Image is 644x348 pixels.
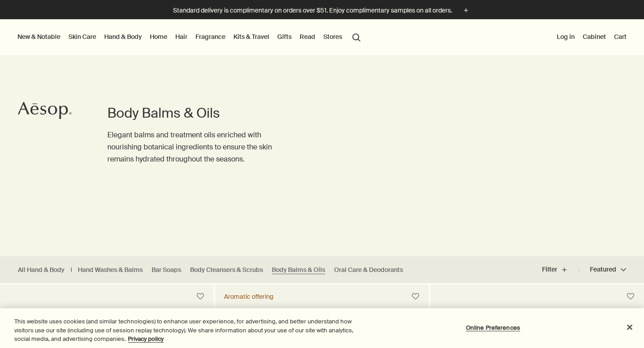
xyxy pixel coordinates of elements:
a: Body Cleansers & Scrubs [190,266,263,274]
button: Online Preferences, Opens the preference center dialog [465,318,521,336]
button: Standard delivery is complimentary on orders over $51. Enjoy complimentary samples on all orders. [173,5,471,16]
a: Aesop [16,99,74,124]
a: Hand Washes & Balms [78,266,143,274]
nav: primary [16,19,364,55]
a: Body Balms & Oils [272,266,325,274]
svg: Aesop [18,102,72,119]
button: Log in [555,31,576,42]
a: Gifts [275,31,293,42]
button: Save to cabinet [407,289,424,305]
a: Read [298,31,317,42]
nav: supplementary [555,19,628,55]
button: Save to cabinet [192,289,208,305]
div: Aromatic offering [224,293,273,301]
a: Home [148,31,169,42]
a: Hand & Body [102,31,144,42]
p: Elegant balms and treatment oils enriched with nourishing botanical ingredients to ensure the ski... [107,129,286,166]
h1: Body Balms & Oils [107,104,286,122]
button: Stores [322,31,344,42]
button: Open search [348,28,364,45]
a: All Hand & Body [18,266,64,274]
button: Close [620,317,640,337]
a: Cabinet [581,31,608,42]
a: Oral Care & Deodorants [334,266,403,274]
a: More information about your privacy, opens in a new tab [128,335,164,343]
div: This website uses cookies (and similar technologies) to enhance user experience, for advertising,... [14,317,354,344]
a: Kits & Travel [232,31,271,42]
a: Hair [174,31,189,42]
a: Bar Soaps [152,266,181,274]
button: New & Notable [16,31,62,42]
button: Featured [579,259,626,280]
button: Save to cabinet [623,289,639,305]
p: Standard delivery is complimentary on orders over $51. Enjoy complimentary samples on all orders. [173,6,452,15]
button: Cart [612,31,628,42]
a: Fragrance [194,31,227,42]
a: Skin Care [67,31,98,42]
button: Filter [542,259,579,280]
